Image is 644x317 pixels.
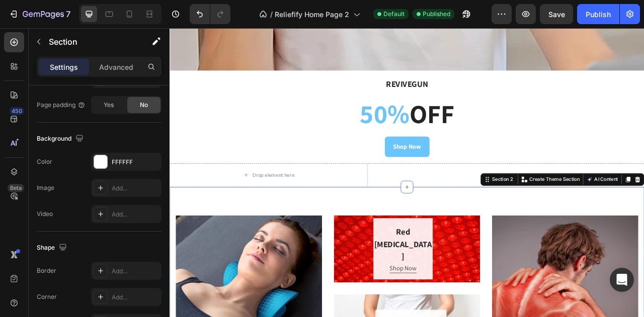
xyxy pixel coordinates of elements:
div: Drop element here [105,183,158,191]
div: Shop Now [284,145,320,157]
h2: Revivegun [8,62,596,80]
button: Save [540,4,573,24]
div: 450 [10,107,24,115]
div: Add... [112,267,159,276]
span: / [270,9,273,20]
button: 7 [4,4,75,24]
div: Shape [37,241,69,255]
div: Color [37,157,52,166]
iframe: Design area [170,28,644,317]
h2: Red [MEDICAL_DATA] [259,250,335,299]
div: Publish [586,9,611,20]
a: Shop Now [274,138,331,164]
div: Add... [112,184,159,193]
p: 7 [66,8,70,20]
p: Section [49,36,131,48]
div: Border [37,266,56,275]
span: Default [383,10,405,19]
div: Undo/Redo [190,4,230,24]
p: Create Theme Section [457,188,522,197]
div: Add... [112,210,159,219]
div: Open Intercom Messenger [610,268,634,292]
div: Page padding [37,100,86,110]
div: Beta [8,184,24,192]
div: Drop element here [407,183,460,191]
span: Reliefify Home Page 2 [275,9,349,20]
p: Settings [50,62,78,72]
button: Publish [577,4,619,24]
div: Image [37,183,54,192]
span: Published [423,10,450,19]
div: Section 2 [408,188,439,197]
div: Background [37,132,86,146]
h1: off [8,88,596,130]
p: Advanced [99,62,133,72]
a: Shop Now [280,299,314,311]
div: Add... [112,293,159,302]
div: FFFFFF [112,158,159,167]
span: Yes [104,100,114,110]
span: No [140,100,148,110]
button: AI Content [528,186,573,198]
span: 50% [242,87,305,130]
div: Corner [37,292,57,301]
div: Video [37,209,53,219]
span: Save [548,10,565,19]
